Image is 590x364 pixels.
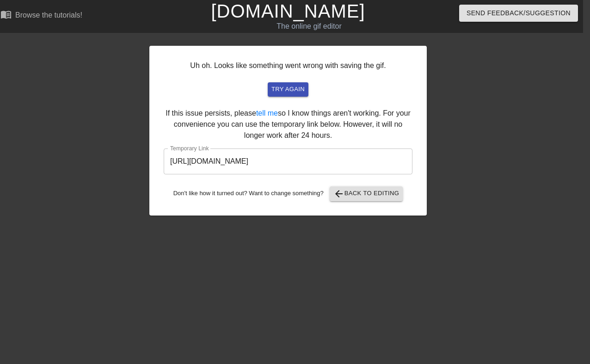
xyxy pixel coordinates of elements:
[164,148,412,174] input: bare
[15,11,82,19] div: Browse the tutorials!
[0,9,82,23] a: Browse the tutorials!
[149,46,427,216] div: Uh oh. Looks like something went wrong with saving the gif. If this issue persists, please so I k...
[467,7,571,19] span: Send Feedback/Suggestion
[330,186,403,201] button: Back to Editing
[0,9,12,20] span: menu_book
[256,109,278,117] a: tell me
[271,84,305,95] span: try again
[333,188,344,199] span: arrow_back
[211,1,365,21] a: [DOMAIN_NAME]
[194,21,424,32] div: The online gif editor
[164,186,412,201] div: Don't like how it turned out? Want to change something?
[268,82,308,97] button: try again
[333,188,399,199] span: Back to Editing
[459,5,578,22] button: Send Feedback/Suggestion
